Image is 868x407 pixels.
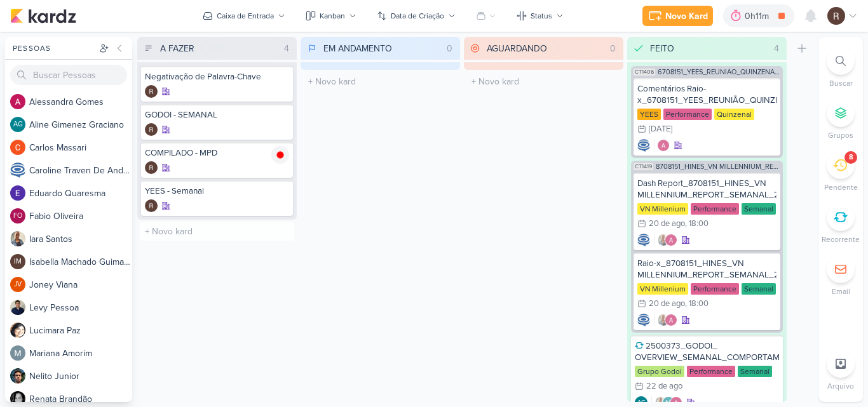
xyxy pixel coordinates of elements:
[649,220,685,228] div: 20 de ago
[10,208,25,224] div: Fabio Oliveira
[685,220,709,228] div: , 18:00
[29,210,132,223] div: F a b i o O l i v e i r a
[665,10,708,23] div: Novo Kard
[10,117,25,132] div: Aline Gimenez Graciano
[10,8,76,23] img: kardz.app
[637,178,776,201] div: Dash Report_8708151_HINES_VN MILLENNIUM_REPORT_SEMANAL_21.08
[303,72,458,91] input: + Novo kard
[742,283,776,295] div: Semanal
[605,42,621,55] div: 0
[654,314,677,326] div: Colaboradores: Iara Santos, Alessandra Gomes
[745,10,773,23] div: 0h11m
[13,121,23,128] p: AG
[637,258,776,281] div: Raio-x_8708151_HINES_VN MILLENNIUM_REPORT_SEMANAL_21.08
[29,187,132,200] div: E d u a r d o Q u a r e s m a
[14,281,22,288] p: JV
[145,85,158,98] div: Criador(a): Rafael Dornelles
[714,109,754,120] div: Quinzenal
[10,231,25,246] img: Iara Santos
[634,69,655,76] span: CT1406
[145,199,158,212] div: Criador(a): Rafael Dornelles
[637,314,650,326] div: Criador(a): Caroline Traven De Andrade
[145,85,158,98] img: Rafael Dornelles
[827,380,854,392] p: Arquivo
[832,286,850,297] p: Email
[691,283,739,295] div: Performance
[657,139,670,152] img: Alessandra Gomes
[649,300,685,308] div: 20 de ago
[637,203,688,215] div: VN Millenium
[10,277,25,292] div: Joney Viana
[10,65,127,85] input: Buscar Pessoas
[145,161,158,174] div: Criador(a): Rafael Dornelles
[742,203,776,215] div: Semanal
[658,69,780,76] span: 6708151_YEES_REUNIÃO_QUINZENAL_COMERCIAL_20.08
[10,185,25,201] img: Eduardo Quaresma
[466,72,621,91] input: + Novo kard
[685,300,709,308] div: , 18:00
[10,345,25,361] img: Mariana Amorim
[10,94,25,109] img: Alessandra Gomes
[642,6,713,26] button: Novo Kard
[145,123,158,136] div: Criador(a): Rafael Dornelles
[738,366,772,377] div: Semanal
[656,163,780,170] span: 8708151_HINES_VN MILLENNIUM_REPORT_SEMANAL_21.08
[637,109,661,120] div: YEES
[145,185,289,197] div: YEES - Semanal
[145,147,289,159] div: COMPILADO - MPD
[818,47,863,89] li: Ctrl + F
[29,278,132,291] div: J o n e y V i a n a
[29,324,132,337] div: L u c i m a r a P a z
[637,234,650,246] div: Criador(a): Caroline Traven De Andrade
[29,301,132,314] div: L e v y P e s s o a
[654,234,677,246] div: Colaboradores: Iara Santos, Alessandra Gomes
[649,125,672,133] div: [DATE]
[145,123,158,136] img: Rafael Dornelles
[10,163,25,178] img: Caroline Traven De Andrade
[10,254,25,269] div: Isabella Machado Guimarães
[654,139,670,152] div: Colaboradores: Alessandra Gomes
[29,141,132,154] div: C a r l o s M a s s a r i
[637,314,650,326] img: Caroline Traven De Andrade
[10,323,25,338] img: Lucimara Paz
[824,182,858,193] p: Pendente
[665,234,677,246] img: Alessandra Gomes
[442,42,458,55] div: 0
[828,130,853,141] p: Grupos
[13,213,22,220] p: FO
[849,152,853,163] div: 8
[637,400,646,406] p: AG
[29,392,132,406] div: R e n a t a B r a n d ã o
[637,283,688,295] div: VN Millenium
[14,258,22,265] p: IM
[657,314,670,326] img: Iara Santos
[663,109,712,120] div: Performance
[637,83,776,106] div: Comentários Raio-x_6708151_YEES_REUNIÃO_QUINZENAL_COMERCIAL_20.08
[10,300,25,315] img: Levy Pessoa
[634,163,653,170] span: CT1419
[637,139,650,152] div: Criador(a): Caroline Traven De Andrade
[140,222,294,241] input: + Novo kard
[637,234,650,246] img: Caroline Traven De Andrade
[29,370,132,383] div: N e l i t o J u n i o r
[29,255,132,269] div: I s a b e l l a M a c h a d o G u i m a r ã e s
[29,232,132,246] div: I a r a S a n t o s
[822,234,860,245] p: Recorrente
[635,366,684,377] div: Grupo Godoi
[145,71,289,83] div: Negativação de Palavra-Chave
[10,368,25,384] img: Nelito Junior
[827,7,845,25] img: Rafael Dornelles
[687,366,735,377] div: Performance
[691,203,739,215] div: Performance
[29,164,132,177] div: C a r o l i n e T r a v e n D e A n d r a d e
[29,347,132,360] div: M a r i a n a A m o r i m
[646,382,682,390] div: 22 de ago
[10,391,25,406] img: Renata Brandão
[145,161,158,174] img: Rafael Dornelles
[637,139,650,152] img: Caroline Traven De Andrade
[769,42,784,55] div: 4
[145,109,289,121] div: GODOI - SEMANAL
[665,314,677,326] img: Alessandra Gomes
[29,95,132,109] div: A l e s s a n d r a G o m e s
[29,118,132,131] div: A l i n e G i m e n e z G r a c i a n o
